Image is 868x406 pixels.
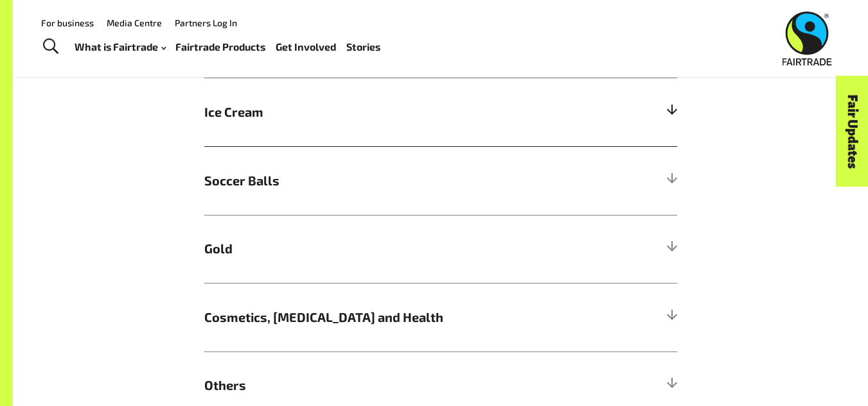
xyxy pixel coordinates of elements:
a: What is Fairtrade [75,38,166,56]
span: Others [204,376,559,395]
span: Ice Cream [204,103,559,122]
a: For business [41,17,94,28]
span: Gold [204,239,559,258]
a: Toggle Search [35,31,66,63]
a: Media Centre [107,17,162,28]
a: Fairtrade Products [175,38,265,56]
a: Stories [346,38,380,56]
a: Get Involved [276,38,336,56]
span: Cosmetics, [MEDICAL_DATA] and Health [204,308,559,327]
img: Fairtrade Australia New Zealand logo [783,12,832,65]
span: Soccer Balls [204,171,559,190]
a: Partners Log In [175,17,237,28]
